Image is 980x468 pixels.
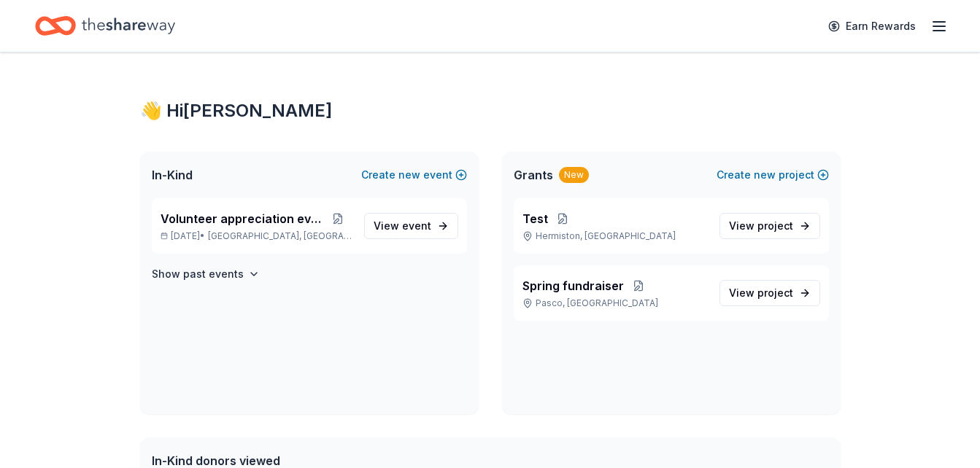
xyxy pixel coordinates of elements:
[35,9,175,43] a: Home
[364,213,458,239] a: View event
[522,277,624,295] span: Spring fundraiser
[757,286,793,299] span: project
[754,166,776,184] span: new
[152,265,244,283] h4: Show past events
[208,230,352,242] span: [GEOGRAPHIC_DATA], [GEOGRAPHIC_DATA]
[522,210,548,227] span: Test
[719,213,820,239] a: View project
[361,166,467,184] button: Createnewevent
[819,13,925,39] a: Earn Rewards
[729,217,793,235] span: View
[374,217,431,235] span: View
[559,167,589,183] div: New
[140,99,841,122] div: 👋 Hi [PERSON_NAME]
[152,265,260,283] button: Show past events
[522,230,708,242] p: Hermiston, [GEOGRAPHIC_DATA]
[402,219,431,232] span: event
[719,280,820,306] a: View project
[729,284,793,302] span: View
[398,166,420,184] span: new
[522,297,708,309] p: Pasco, [GEOGRAPHIC_DATA]
[161,210,324,227] span: Volunteer appreciation event
[514,166,553,184] span: Grants
[152,166,193,184] span: In-Kind
[717,166,829,184] button: Createnewproject
[161,230,352,242] p: [DATE] •
[757,219,793,232] span: project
